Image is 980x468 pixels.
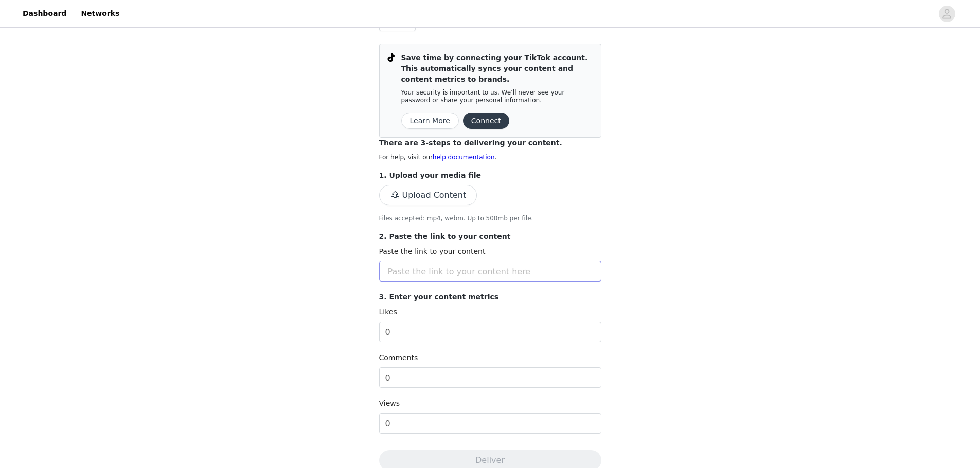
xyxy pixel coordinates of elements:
p: There are 3-steps to delivering your content. [379,138,601,148]
label: Views [379,399,400,407]
label: Paste the link to your content [379,247,486,255]
button: Upload Content [379,185,477,205]
div: avatar [942,6,952,22]
a: Networks [75,2,126,25]
p: Your security is important to us. We’ll never see your password or share your personal information. [401,89,593,104]
input: Paste the link to your content here [379,261,601,282]
button: Connect [463,113,509,129]
span: Files accepted: mp4, webm. Up to 500mb per file. [379,215,533,222]
label: Likes [379,308,397,316]
a: Dashboard [16,2,73,25]
a: help documentation [433,154,495,161]
button: Learn More [401,113,459,129]
p: For help, visit our . [379,153,601,162]
p: Save time by connecting your TikTok account. This automatically syncs your content and content me... [401,52,593,85]
label: Comments [379,353,418,362]
p: 3. Enter your content metrics [379,292,601,303]
p: 2. Paste the link to your content [379,231,601,242]
span: Upload Content [379,192,477,200]
p: 1. Upload your media file [379,170,601,181]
